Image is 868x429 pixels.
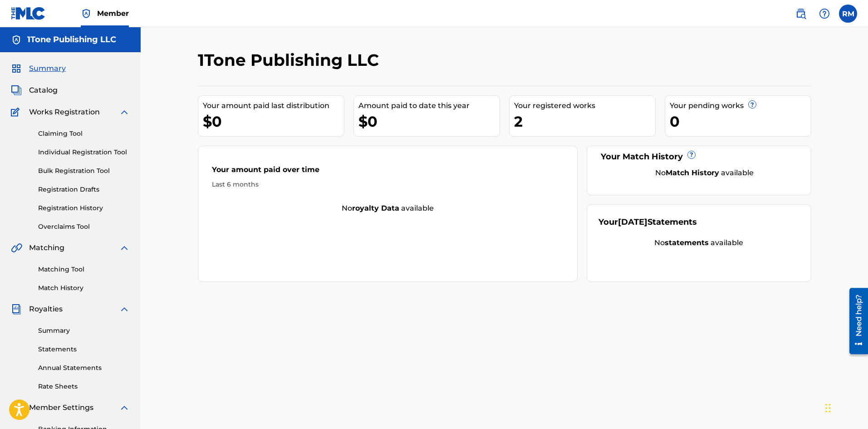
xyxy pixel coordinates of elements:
[119,304,130,315] img: expand
[665,238,709,247] strong: statements
[815,5,834,23] div: Help
[119,402,130,413] img: expand
[11,242,22,253] img: Matching
[670,111,811,132] div: 0
[610,168,799,178] div: No available
[843,285,868,358] iframe: Resource Center
[11,85,22,96] img: Catalog
[514,111,655,132] div: 2
[38,382,130,391] a: Rate Sheets
[203,100,344,111] div: Your amount paid last distribution
[29,63,66,74] span: Summary
[670,100,811,111] div: Your pending works
[38,166,130,176] a: Bulk Registration Tool
[38,129,130,138] a: Claiming Tool
[29,85,58,96] span: Catalog
[11,304,22,315] img: Royalties
[212,164,564,180] div: Your amount paid over time
[598,216,697,228] div: Your Statements
[198,203,578,214] div: No available
[666,168,719,177] strong: Match History
[212,180,564,189] div: Last 6 months
[11,63,66,74] a: SummarySummary
[618,217,647,227] span: [DATE]
[38,345,130,354] a: Statements
[819,8,830,19] img: help
[11,35,22,45] img: Accounts
[119,107,130,118] img: expand
[38,185,130,194] a: Registration Drafts
[11,402,22,413] img: Member Settings
[38,326,130,335] a: Summary
[839,5,857,23] div: User Menu
[598,237,799,248] div: No available
[514,100,655,111] div: Your registered works
[792,5,810,23] a: Public Search
[119,242,130,253] img: expand
[38,363,130,373] a: Annual Statements
[11,63,22,74] img: Summary
[38,265,130,274] a: Matching Tool
[823,385,868,429] iframe: Chat Widget
[29,304,63,315] span: Royalties
[38,222,130,232] a: Overclaims Tool
[81,8,92,19] img: Top Rightsholder
[38,203,130,213] a: Registration History
[203,111,344,132] div: $0
[97,8,129,19] span: Member
[749,101,756,108] span: ?
[11,107,23,118] img: Works Registration
[825,394,831,422] div: Drag
[29,402,93,413] span: Member Settings
[198,50,383,70] h2: 1Tone Publishing LLC
[27,35,116,45] h5: 1Tone Publishing LLC
[11,85,58,96] a: CatalogCatalog
[358,100,500,111] div: Amount paid to date this year
[11,7,46,20] img: MLC Logo
[352,204,399,212] strong: royalty data
[29,107,100,118] span: Works Registration
[38,283,130,293] a: Match History
[38,148,130,157] a: Individual Registration Tool
[598,151,799,163] div: Your Match History
[795,8,806,19] img: search
[29,242,64,253] span: Matching
[358,111,500,132] div: $0
[688,151,695,158] span: ?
